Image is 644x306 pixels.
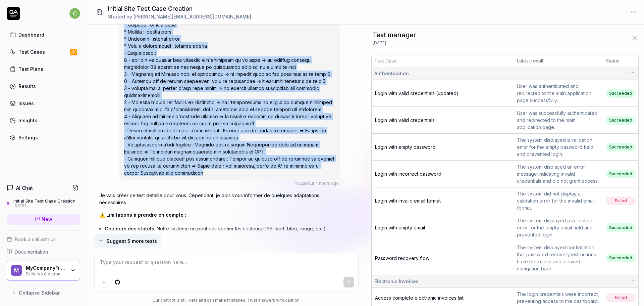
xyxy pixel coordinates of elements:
button: Collapse Sidebar [7,286,80,299]
div: Results [18,83,36,90]
div: Issues [18,100,34,107]
button: Suggest 5 more tests [94,234,161,248]
a: New [7,214,80,225]
a: Test Plans [7,62,80,76]
div: Our chatbot is still beta and can make mistakes. Trust answers with caution. [94,297,359,303]
span: M [11,265,22,276]
a: Book a call with us [7,236,80,243]
span: Succeeded [606,89,636,98]
div: The system displayed confirmation that password recovery instructions have been sent and allowed ... [517,244,600,272]
div: User was authenticated and redirected to the main application page successfully. [517,83,600,104]
div: Test Cases [18,48,45,55]
a: Login with incorrect password [375,171,441,177]
span: Authentication [374,70,409,77]
a: Login with valid credentials [375,117,435,123]
span: Failed [606,196,636,205]
button: Add attachment [99,277,109,288]
a: Access complete electronic invoices list [375,295,464,301]
a: Results [7,80,80,93]
div: Settings [18,134,38,141]
a: Login with empty email [375,225,425,230]
h4: AI Chat [16,184,33,191]
span: Suggest 5 more tests [106,237,157,245]
a: Test Cases [7,45,80,58]
th: Test Case [372,54,514,67]
th: Status [603,54,638,67]
a: Documentation [7,248,80,255]
span: Failed [606,293,636,302]
button: MMyCompanyFilesFactures électroniques [7,261,80,281]
span: [PERSON_NAME][EMAIL_ADDRESS][DOMAIN_NAME] [133,14,251,19]
div: The system displayed a validation error for the empty email field and prevented login. [517,217,600,238]
span: Electronic Invoices [374,278,419,285]
div: , about 4 hours ago [294,180,339,186]
button: c [69,7,80,20]
div: Started by [108,13,251,20]
span: [DATE] [373,40,386,46]
span: Collapse Sidebar [19,289,60,296]
a: Login with valid credentials (updated) [375,90,459,96]
div: The system displayed a validation error for the empty password field and prevented login. [517,136,600,158]
div: The login credentials were incorrect, preventing access to the dashboard. [517,291,600,305]
th: Latest result [514,54,603,67]
span: You [294,181,302,186]
a: Login with invalid email format [375,198,441,204]
span: Succeeded [606,143,636,151]
div: Factures électroniques [26,271,66,276]
div: The system displayed an error message indicating invalid credentials and did not grant access. [517,163,600,184]
span: ⚠️ Limitations à prendre en compte : [99,212,186,218]
span: Succeeded [606,170,636,178]
div: Test Plans [18,65,43,73]
div: Dashboard [18,31,44,38]
div: Initial Site Test Case Creation [13,198,75,204]
span: New [42,216,52,223]
div: Insights [18,117,37,124]
span: Succeeded [606,116,636,125]
div: User was successfully authenticated and redirected to the main application page. [517,110,600,131]
span: Documentation [15,248,48,255]
span: Test manager [373,30,416,40]
div: [DATE] [13,204,75,208]
span: Succeeded [606,223,636,232]
a: Settings [7,131,80,144]
a: Dashboard [7,28,80,41]
a: Initial Site Test Case Creation[DATE] [7,198,80,208]
a: Password recovery flow [375,255,429,261]
div: MyCompanyFiles [26,265,66,271]
li: : Le téléchargement de PDF n'est pas testable automatiquement [105,233,334,243]
a: Issues [7,97,80,110]
span: Couleurs des statuts [105,226,154,231]
h1: Initial Site Test Case Creation [108,4,251,13]
span: Succeeded [606,254,636,262]
li: : Notre système ne peut pas vérifier les couleurs CSS (vert, bleu, rouge, etc.) [105,224,334,233]
span: c [69,8,80,19]
div: The system did not display a validation error for the invalid email format. [517,190,600,211]
p: Je vais créer ce test détaillé pour vous. Cependant, je dois vous informer de quelques adaptation... [99,192,334,206]
a: Login with empty password [375,144,435,150]
span: Book a call with us [15,236,56,243]
a: Insights [7,114,80,127]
